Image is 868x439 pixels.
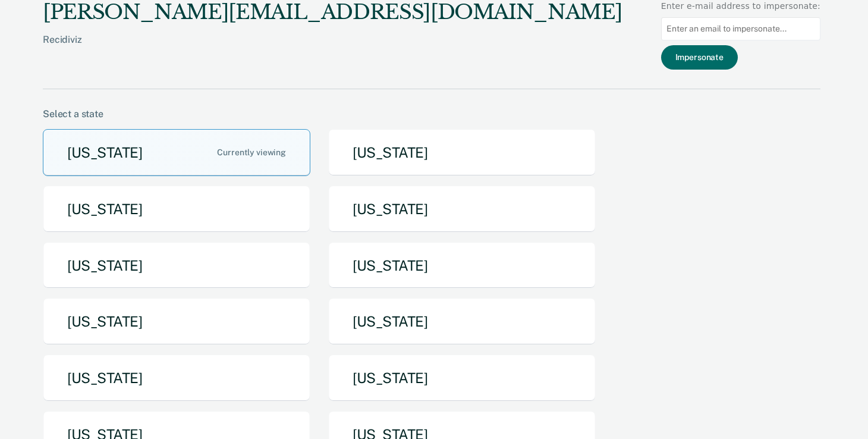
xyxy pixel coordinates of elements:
[43,242,310,289] button: [US_STATE]
[328,298,596,345] button: [US_STATE]
[43,355,310,402] button: [US_STATE]
[43,34,622,64] div: Recidiviz
[43,108,820,120] div: Select a state
[328,242,596,289] button: [US_STATE]
[661,45,738,70] button: Impersonate
[43,186,310,233] button: [US_STATE]
[328,129,596,176] button: [US_STATE]
[43,298,310,345] button: [US_STATE]
[43,129,310,176] button: [US_STATE]
[328,355,596,402] button: [US_STATE]
[328,186,596,233] button: [US_STATE]
[661,17,820,40] input: Enter an email to impersonate...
